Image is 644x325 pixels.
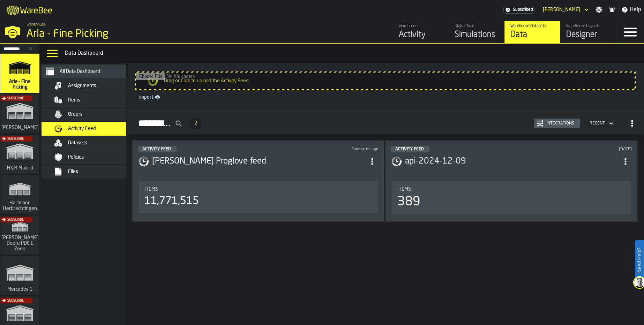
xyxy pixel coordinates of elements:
[0,216,39,256] a: link-to-/wh/i/9d85c013-26f4-4c06-9c7d-6d35b33af13a/simulations
[278,147,379,152] div: Updated: 10/3/2025, 11:50:35 AM Created: 8/13/2024, 10:25:55 AM
[187,118,204,129] div: ButtonLoadMore-Load More-Prev-First-Last
[132,140,385,222] div: ItemListCard-DashboardItemContainer
[393,21,449,43] a: link-to-/wh/i/48cbecf7-1ea2-4bc9-a439-03d5b66e1a58/feed/
[587,119,615,128] div: DropdownMenuValue-4
[503,6,534,14] div: Menu Subscription
[392,181,631,214] div: stat-Items
[144,187,373,192] div: Title
[27,28,215,40] div: Arla - Fine Picking
[0,256,39,296] a: link-to-/wh/i/a24a3e22-db74-4543-ba93-f633e23cdb4e/simulations
[566,29,611,40] div: Designer
[0,135,39,175] a: link-to-/wh/i/0438fb8c-4a97-4a5b-bcc6-2889b6922db0/simulations
[590,121,605,126] div: DropdownMenuValue-4
[136,73,635,89] input: Drag or Click to upload the Activity Feed
[68,112,83,117] span: Orders
[399,29,443,40] div: Activity
[144,195,199,207] div: 11,771,515
[7,299,24,303] span: Subscribe
[391,180,632,216] section: card-DataDashboardCard
[127,110,644,135] h2: button-Activity Feed
[68,154,84,160] span: Policies
[544,121,577,126] div: Integrations
[42,65,139,79] li: menu All Data Dashboard
[42,122,139,136] li: menu Activity Feed
[0,94,39,135] a: link-to-/wh/i/1653e8cc-126b-480f-9c47-e01e76aa4a88/simulations
[397,187,626,192] div: Title
[7,137,24,141] span: Subscribe
[504,21,560,43] a: link-to-/wh/i/48cbecf7-1ea2-4bc9-a439-03d5b66e1a58/data
[0,175,39,216] a: link-to-/wh/i/f0a6b354-7883-413a-84ff-a65eb9c31f03/simulations
[138,180,379,214] section: card-DataDashboardCard
[3,79,37,90] span: Arla - Fine Picking
[0,54,39,94] a: link-to-/wh/i/48cbecf7-1ea2-4bc9-a439-03d5b66e1a58/simulations
[42,150,139,165] li: menu Policies
[395,147,424,151] span: Activity Feed
[7,97,24,100] span: Subscribe
[455,29,499,40] div: Simulations
[136,93,634,101] a: link-to-/wh/i/48cbecf7-1ea2-4bc9-a439-03d5b66e1a58/import/activity/
[7,218,24,222] span: Subscribe
[68,83,96,89] span: Assignments
[510,24,555,29] div: Warehouse Datasets
[510,29,555,40] div: Data
[68,169,78,174] span: Files
[503,6,534,14] a: link-to-/wh/i/48cbecf7-1ea2-4bc9-a439-03d5b66e1a58/settings/billing
[42,107,139,122] li: menu Orders
[385,140,638,222] div: ItemListCard-DashboardItemContainer
[152,156,366,167] h3: [PERSON_NAME] Proglove feed
[397,187,411,192] span: Items
[144,187,158,192] span: Items
[531,147,632,152] div: Updated: 12/10/2024, 11:02:36 AM Created: 12/9/2024, 9:00:59 PM
[42,136,139,150] li: menu Datasets
[152,156,366,167] div: Arla Proglove feed
[397,195,420,209] div: 389
[405,156,619,167] h3: api-2024-12-09
[65,49,641,58] div: Data Dashboard
[619,6,644,14] label: button-toggle-Help
[68,140,87,146] span: Datasets
[534,119,580,128] button: button-Integrations
[139,181,378,213] div: stat-Items
[616,21,644,43] label: button-toggle-Menu
[449,21,504,43] a: link-to-/wh/i/48cbecf7-1ea2-4bc9-a439-03d5b66e1a58/simulations
[194,121,197,126] span: 2
[68,126,96,131] span: Activity Feed
[513,7,533,12] span: Subscribed
[42,165,139,179] li: menu Files
[1,200,38,211] span: Hartmann Herbrechtingen
[60,69,100,74] span: All Data Dashboard
[560,21,616,43] a: link-to-/wh/i/48cbecf7-1ea2-4bc9-a439-03d5b66e1a58/designer
[68,97,80,103] span: Items
[540,6,590,14] div: DropdownMenuValue-Pavle Vasic
[27,22,45,27] span: Warehouse
[636,241,643,280] label: Need Help?
[399,24,443,29] div: Warehouse
[455,24,499,29] div: Digital Twin
[138,146,177,152] div: status-5 2
[142,147,171,151] span: Activity Feed
[606,6,618,13] label: button-toggle-Notifications
[593,6,605,13] label: button-toggle-Settings
[630,6,641,14] span: Help
[543,7,580,13] div: DropdownMenuValue-Pavle Vasic
[42,79,139,93] li: menu Assignments
[391,146,429,152] div: status-5 2
[566,24,611,29] div: Warehouse Layout
[6,287,34,292] span: Mercedes 1
[43,46,62,60] label: button-toggle-Data Menu
[42,93,139,107] li: menu Items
